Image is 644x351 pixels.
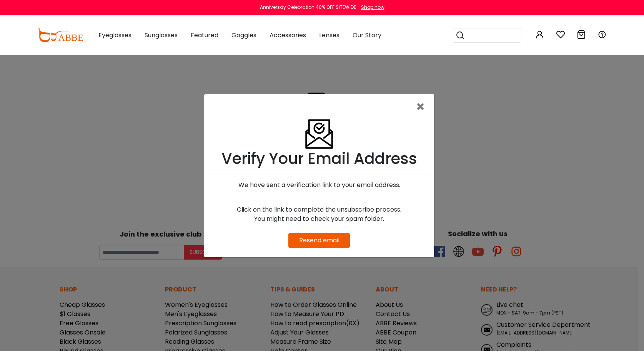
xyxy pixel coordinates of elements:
div: Anniversay Celebration 40% OFF SITEWIDE [260,4,356,11]
a: Shop now [357,4,384,10]
div: Shop now [361,4,384,11]
img: abbeglasses.com [38,28,83,42]
div: We have sent a verification link to your email address. [207,180,431,190]
div: Click on the link to complete the unsubscribe process. [207,205,431,214]
span: Eyeglasses [98,31,131,40]
div: You might need to check your spam folder. [207,214,431,224]
span: Sunglasses [145,31,178,40]
span: Featured [191,31,218,40]
h1: Verify Your Email Address [207,149,431,168]
button: Close [416,100,428,114]
img: Verify Email [304,100,334,149]
span: Goggles [231,31,256,40]
span: Our Story [353,31,381,40]
span: Accessories [270,31,306,40]
span: × [416,97,425,117]
a: Resend email [299,236,339,245]
span: Lenses [319,31,339,40]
